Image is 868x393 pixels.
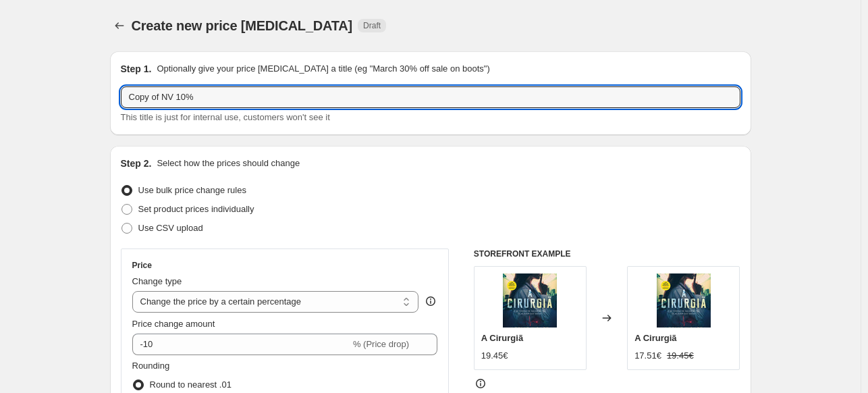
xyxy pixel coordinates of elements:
span: Set product prices individually [138,204,254,214]
span: This title is just for internal use, customers won't see it [121,112,330,122]
span: Create new price [MEDICAL_DATA] [132,18,353,33]
img: 9789895701575_jpg_80x.jpg [503,273,557,327]
img: 9789895701575_jpg_80x.jpg [657,273,711,327]
span: Draft [363,20,381,31]
h6: STOREFRONT EXAMPLE [474,248,740,259]
span: % (Price drop) [353,339,409,349]
span: Round to nearest .01 [150,379,232,390]
span: Change type [132,276,182,286]
h3: Price [132,260,152,271]
p: Select how the prices should change [157,157,300,170]
strike: 19.45€ [667,349,694,363]
div: 19.45€ [481,349,508,363]
div: 17.51€ [634,349,661,363]
input: 30% off holiday sale [121,86,740,108]
p: Optionally give your price [MEDICAL_DATA] a title (eg "March 30% off sale on boots") [157,62,489,76]
h2: Step 1. [121,62,152,76]
span: A Cirurgiã [634,333,676,343]
span: Rounding [132,361,170,371]
div: help [424,294,437,308]
span: Use CSV upload [138,223,203,233]
h2: Step 2. [121,157,152,170]
button: Price change jobs [110,16,129,35]
input: -15 [132,334,350,355]
span: Price change amount [132,319,215,329]
span: Use bulk price change rules [138,185,246,195]
span: A Cirurgiã [481,333,523,343]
